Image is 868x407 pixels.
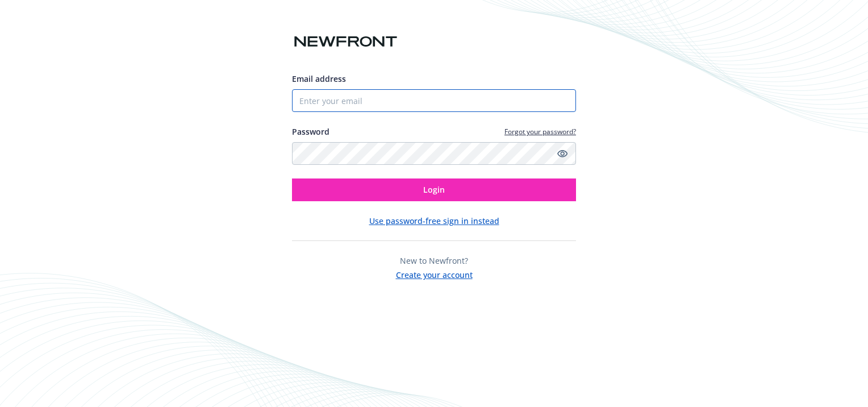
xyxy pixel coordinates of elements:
[292,178,576,201] button: Login
[292,142,576,165] input: Enter your password
[396,267,473,281] button: Create your account
[292,89,576,112] input: Enter your email
[400,255,468,266] span: New to Newfront?
[369,215,499,227] button: Use password-free sign in instead
[504,127,576,136] a: Forgot your password?
[292,73,346,84] span: Email address
[292,32,399,52] img: Newfront logo
[292,126,329,138] label: Password
[423,184,445,195] span: Login
[556,147,569,160] a: Show password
